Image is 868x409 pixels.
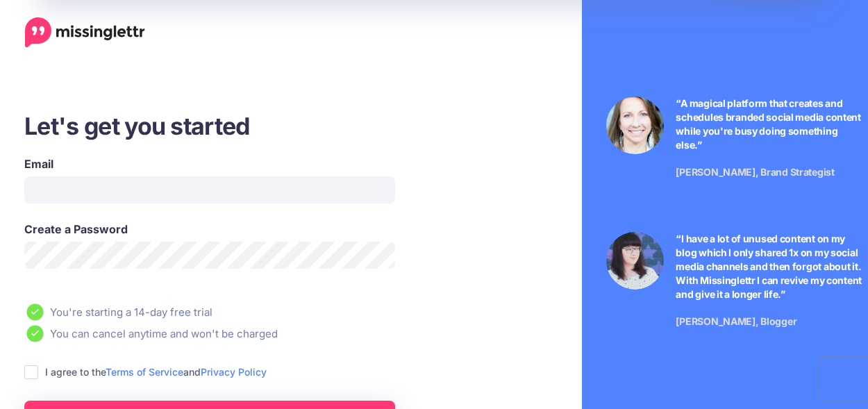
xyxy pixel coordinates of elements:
[24,325,474,342] li: You can cancel anytime and won't be charged
[606,97,664,154] img: Testimonial by Laura Stanik
[25,17,145,48] a: Home
[676,232,863,301] p: “I have a lot of unused content on my blog which I only shared 1x on my social media channels and...
[106,366,183,378] a: Terms of Service
[676,97,863,152] p: “A magical platform that creates and schedules branded social media content while you're busy doi...
[676,315,796,327] span: [PERSON_NAME], Blogger
[24,303,474,321] li: You're starting a 14-day free trial
[24,156,395,172] label: Email
[201,366,267,378] a: Privacy Policy
[676,166,834,178] span: [PERSON_NAME], Brand Strategist
[24,221,395,237] label: Create a Password
[606,232,664,290] img: Testimonial by Jeniffer Kosche
[45,364,267,380] label: I agree to the and
[24,110,474,142] h3: Let's get you started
